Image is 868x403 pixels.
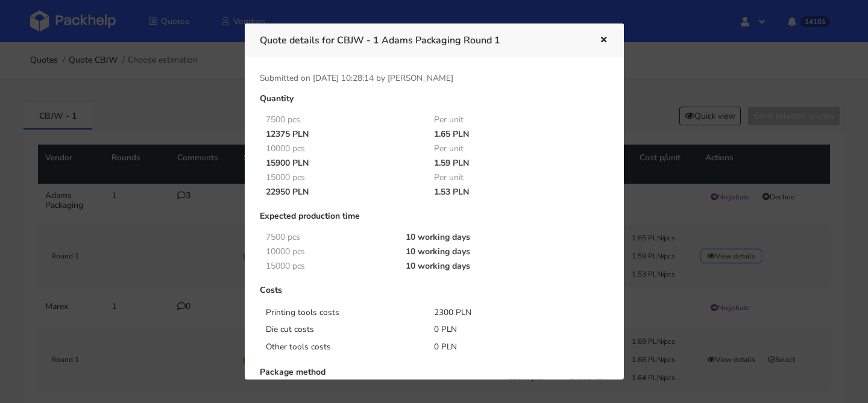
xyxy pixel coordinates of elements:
[260,211,609,230] div: Expected production time
[260,367,609,386] div: Package method
[257,261,398,271] div: 15000 pcs
[397,247,594,257] div: 10 working days
[257,247,398,257] div: 10000 pcs
[426,173,594,183] div: Per unit
[257,115,426,125] div: 7500 pcs
[426,158,594,168] div: 1.59 PLN
[260,32,581,49] h3: Quote details for CBJW - 1 Adams Packaging Round 1
[426,144,594,154] div: Per unit
[257,323,426,336] div: Die cut costs
[260,286,609,304] div: Costs
[426,130,594,139] div: 1.65 PLN
[257,144,426,154] div: 10000 pcs
[257,158,426,168] div: 15900 PLN
[426,323,594,336] div: 0 PLN
[260,94,609,113] div: Quantity
[257,187,426,197] div: 22950 PLN
[257,130,426,139] div: 12375 PLN
[260,72,374,84] span: Submitted on [DATE] 10:28:14
[426,341,594,353] div: 0 PLN
[426,307,594,319] div: 2300 PLN
[257,173,426,183] div: 15000 pcs
[426,187,594,197] div: 1.53 PLN
[257,341,426,353] div: Other tools costs
[376,72,453,84] span: by [PERSON_NAME]
[397,261,594,271] div: 10 working days
[426,115,594,125] div: Per unit
[257,233,398,242] div: 7500 pcs
[257,307,426,319] div: Printing tools costs
[397,233,594,242] div: 10 working days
